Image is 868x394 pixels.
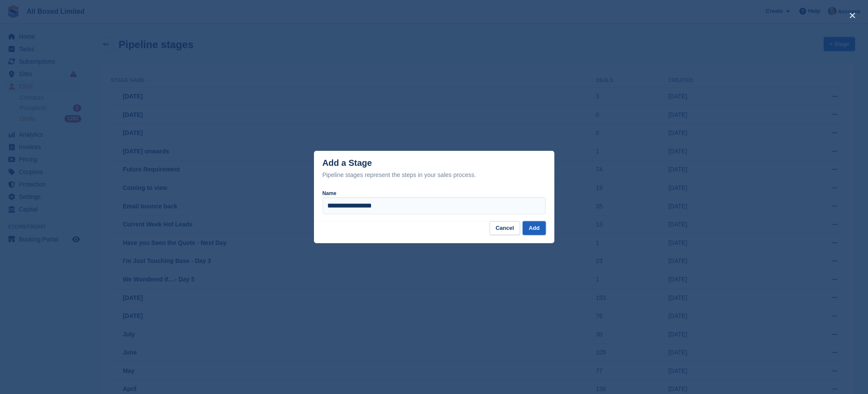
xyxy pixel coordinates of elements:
[490,221,520,235] button: Cancel
[323,170,476,180] div: Pipeline stages represent the steps in your sales process.
[323,158,476,180] div: Add a Stage
[323,190,337,196] label: Name
[846,9,859,22] button: close
[523,221,545,235] button: Add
